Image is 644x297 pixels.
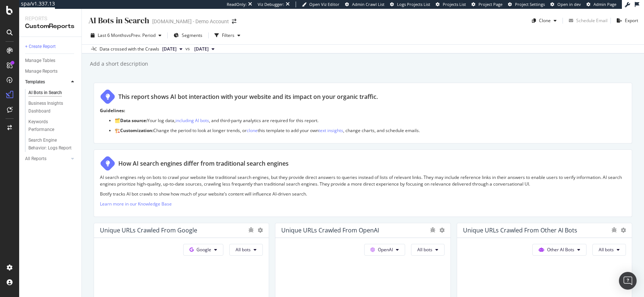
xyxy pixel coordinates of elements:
a: Keywords Performance [28,118,76,134]
div: Unique URLs Crawled from OpenAI [281,227,379,234]
button: Export [614,15,638,27]
span: Logs Projects List [397,1,430,7]
div: Reports [25,15,76,22]
span: Other AI Bots [547,246,574,253]
div: Add a short description [89,60,148,68]
div: ReadOnly: [227,1,247,7]
span: 2025 Sep. 1st [162,46,177,52]
div: Clone [539,17,551,24]
p: Botify tracks AI bot crawls to show how much of your website’s content will influence AI-driven s... [100,191,626,197]
button: Filters [212,30,243,41]
div: Data crossed with the Crawls [100,46,159,52]
button: Other AI Bots [532,244,586,256]
span: Open in dev [557,1,581,7]
div: This report shows AI bot interaction with your website and its impact on your organic traffic. [118,93,378,101]
button: Google [183,244,223,256]
a: Business Insights Dashboard [28,100,76,115]
a: AI Bots in Search [28,89,76,97]
span: vs [185,45,191,52]
div: This report shows AI bot interaction with your website and its impact on your organic traffic.Gui... [94,83,632,144]
a: Open in dev [550,1,581,7]
div: All Reports [25,155,46,163]
button: Schedule Email [566,15,608,27]
button: Segments [171,30,205,41]
div: AI Bots in Search [88,15,149,26]
button: Last 6 MonthsvsPrev. Period [88,30,164,41]
div: Unique URLs Crawled from Google [100,227,197,234]
div: bug [430,227,436,232]
span: Last 6 Months [98,32,126,38]
a: Manage Tables [25,57,76,65]
button: OpenAI [364,244,405,256]
a: clone [247,127,258,134]
span: Project Settings [515,1,545,7]
span: Google [196,246,211,253]
strong: Data source: [120,117,147,124]
div: bug [248,227,254,232]
button: All bots [229,244,263,256]
strong: Guidelines: [100,107,125,114]
div: Viz Debugger: [258,1,284,7]
div: bug [611,227,617,232]
div: Manage Tables [25,57,55,65]
div: Filters [222,32,234,38]
span: Open Viz Editor [309,1,340,7]
a: Admin Page [586,1,616,7]
a: All Reports [25,155,69,163]
button: All bots [411,244,445,256]
span: 2025 Mar. 3rd [194,46,209,52]
div: AI Bots in Search [28,89,62,97]
span: Admin Crawl List [352,1,384,7]
span: All bots [417,246,432,253]
a: Search Engine Behavior: Logs Report [28,137,76,152]
span: Projects List [443,1,466,7]
a: Project Page [471,1,502,7]
span: vs Prev. Period [126,32,156,38]
div: Keywords Performance [28,118,70,134]
a: Admin Crawl List [345,1,384,7]
div: Export [625,17,638,24]
div: Templates [25,78,45,86]
a: Templates [25,78,69,86]
a: Logs Projects List [390,1,430,7]
span: Project Page [478,1,502,7]
span: Segments [182,32,202,38]
div: [DOMAIN_NAME] - Demo Account [152,18,229,25]
button: [DATE] [159,45,185,53]
div: arrow-right-arrow-left [232,19,236,24]
div: Search Engine Behavior: Logs Report [28,137,72,152]
div: Unique URLs Crawled from Other AI Bots [463,227,577,234]
button: All bots [592,244,626,256]
div: How AI search engines differ from traditional search enginesAI search engines rely on bots to cra... [94,149,632,217]
button: Clone [529,15,560,27]
a: text insights [318,127,343,134]
p: AI search engines rely on bots to crawl your website like traditional search engines, but they pr... [100,174,626,187]
div: Business Insights Dashboard [28,100,71,115]
div: Manage Reports [25,68,58,75]
a: Project Settings [508,1,545,7]
a: including AI bots [175,117,209,124]
a: Projects List [436,1,466,7]
a: Learn more in our Knowledge Base [100,201,172,207]
div: Open Intercom Messenger [619,272,637,290]
a: + Create Report [25,43,76,51]
a: Manage Reports [25,68,76,75]
button: [DATE] [191,45,217,53]
div: Schedule Email [576,17,608,24]
div: + Create Report [25,43,56,51]
span: Admin Page [593,1,616,7]
span: OpenAI [378,246,393,253]
span: All bots [599,246,614,253]
div: CustomReports [25,22,76,31]
div: How AI search engines differ from traditional search engines [118,159,289,168]
p: 🏗️ Change the period to look at longer trends, or this template to add your own , change charts, ... [115,127,626,134]
span: All bots [236,246,251,253]
a: Open Viz Editor [302,1,340,7]
p: 🗂️ Your log data, , and third-party analytics are required for this report. [115,117,626,124]
strong: Customization: [120,127,153,134]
